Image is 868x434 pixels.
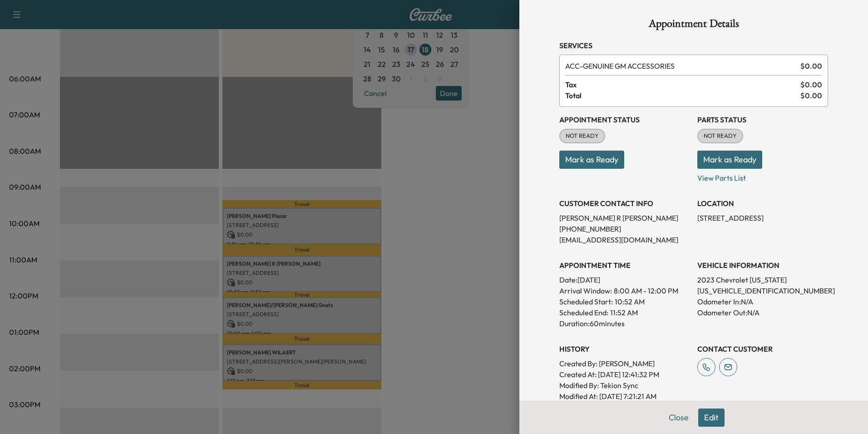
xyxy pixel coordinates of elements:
span: 8:00 AM - 12:00 PM [614,285,678,296]
h3: CONTACT CUSTOMER [697,343,828,354]
span: $ 0.00 [800,90,822,101]
p: Created By : [PERSON_NAME] [559,358,690,369]
p: [PERSON_NAME] R [PERSON_NAME] [559,212,690,223]
h3: History [559,343,690,354]
button: Edit [698,409,725,427]
button: Close [663,409,695,427]
p: Scheduled Start: [559,296,613,307]
p: [STREET_ADDRESS] [697,212,828,223]
p: View Parts List [697,169,828,183]
p: Created At : [DATE] 12:41:32 PM [559,369,690,380]
button: Mark as Ready [559,151,624,169]
span: NOT READY [560,131,604,141]
h3: LOCATION [697,198,828,209]
p: Scheduled End: [559,307,608,318]
p: Odometer Out: N/A [697,307,828,318]
p: Date: [DATE] [559,274,690,285]
span: GENUINE GM ACCESSORIES [565,61,797,71]
span: Total [565,90,800,101]
span: Tax [565,79,800,90]
p: 11:52 AM [610,307,638,318]
span: NOT READY [698,131,742,141]
span: $ 0.00 [800,79,822,90]
h3: VEHICLE INFORMATION [697,260,828,271]
h3: Services [559,40,828,51]
p: 2023 Chevrolet [US_STATE] [697,274,828,285]
h3: Appointment Status [559,114,690,125]
p: Modified By : Tekion Sync [559,380,690,391]
p: [US_VEHICLE_IDENTIFICATION_NUMBER] [697,285,828,296]
p: Arrival Window: [559,285,690,296]
h3: Parts Status [697,114,828,125]
p: [PHONE_NUMBER] [559,223,690,234]
span: $ 0.00 [800,61,822,71]
p: [EMAIL_ADDRESS][DOMAIN_NAME] [559,234,690,245]
h3: APPOINTMENT TIME [559,260,690,271]
p: 10:52 AM [615,296,645,307]
h1: Appointment Details [559,18,828,33]
h3: CUSTOMER CONTACT INFO [559,198,690,209]
p: Modified At : [DATE] 7:21:21 AM [559,391,690,402]
p: Duration: 60 minutes [559,318,690,329]
p: Odometer In: N/A [697,296,828,307]
button: Mark as Ready [697,151,762,169]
